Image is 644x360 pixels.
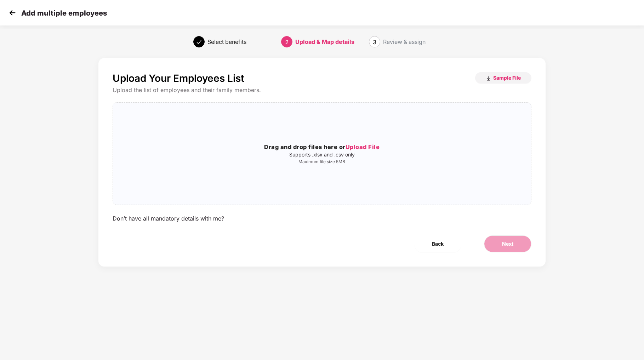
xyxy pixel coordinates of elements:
button: Sample File [475,72,531,84]
img: download_icon [486,76,491,81]
div: Upload & Map details [295,36,354,47]
span: Sample File [493,74,521,81]
span: check [196,39,202,45]
p: Supports .xlsx and .csv only [113,152,531,158]
p: Add multiple employees [21,9,107,17]
div: Review & assign [383,36,426,47]
div: Upload the list of employees and their family members. [113,86,531,94]
button: Back [414,235,461,252]
span: Back [432,240,444,248]
div: Don’t have all mandatory details with me? [113,215,224,222]
span: Upload File [346,143,380,150]
button: Next [484,235,531,252]
img: svg+xml;base64,PHN2ZyB4bWxucz0iaHR0cDovL3d3dy53My5vcmcvMjAwMC9zdmciIHdpZHRoPSIzMCIgaGVpZ2h0PSIzMC... [7,7,18,18]
p: Upload Your Employees List [113,72,244,84]
span: 3 [373,39,376,46]
div: Select benefits [207,36,246,47]
h3: Drag and drop files here or [113,143,531,152]
p: Maximum file size 5MB [113,159,531,165]
span: Drag and drop files here orUpload FileSupports .xlsx and .csv onlyMaximum file size 5MB [113,103,531,205]
span: 2 [285,39,289,46]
